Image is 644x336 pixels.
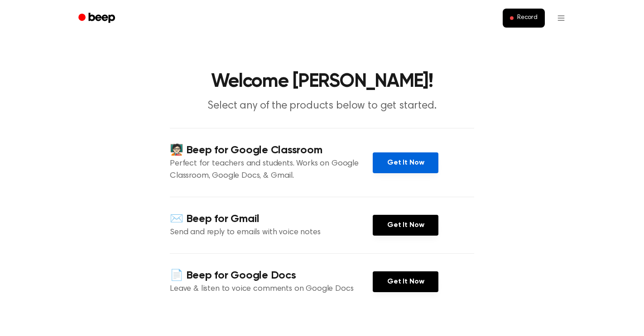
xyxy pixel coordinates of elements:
[170,158,373,182] p: Perfect for teachers and students. Works on Google Classroom, Google Docs, & Gmail.
[503,9,545,28] button: Record
[72,9,123,27] a: Beep
[373,271,438,292] a: Get It Now
[373,215,438,236] a: Get It Now
[170,227,373,239] p: Send and reply to emails with voice notes
[170,268,373,283] h4: 📄 Beep for Google Docs
[148,99,496,114] p: Select any of the products below to get started.
[90,72,554,91] h1: Welcome [PERSON_NAME]!
[550,7,572,29] button: Open menu
[170,283,373,295] p: Leave & listen to voice comments on Google Docs
[517,14,538,22] span: Record
[170,212,373,227] h4: ✉️ Beep for Gmail
[373,152,438,173] a: Get It Now
[170,143,373,158] h4: 🧑🏻‍🏫 Beep for Google Classroom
